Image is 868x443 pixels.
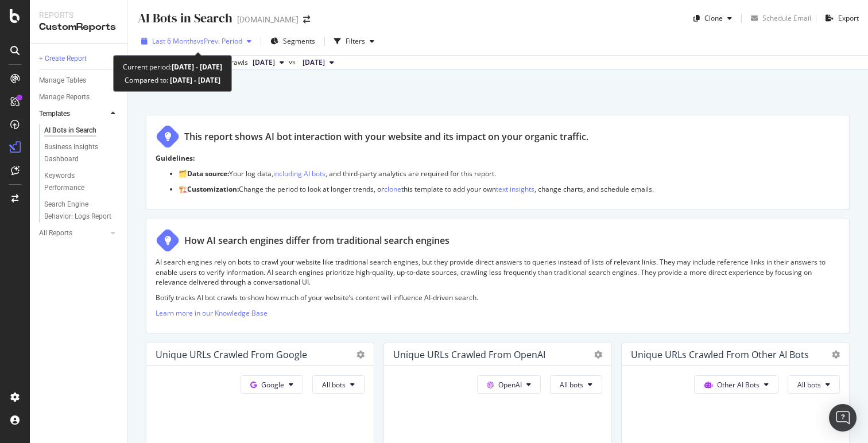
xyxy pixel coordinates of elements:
[39,91,119,103] a: Manage Reports
[179,169,840,178] p: 🗂️ Your log data, , and third-party analytics are required for this report.
[303,57,325,68] span: 2025 Feb. 24th
[156,308,268,318] a: Learn more in our Knowledge Base
[312,375,365,394] button: All bots
[39,53,87,65] div: + Create Report
[788,375,840,394] button: All bots
[39,75,119,87] a: Manage Tables
[689,9,737,28] button: Clone
[152,36,197,46] span: Last 6 Months
[39,21,118,34] div: CustomReports
[44,125,96,137] div: AI Bots in Search
[39,91,90,103] div: Manage Reports
[560,380,583,390] span: All bots
[393,349,545,360] div: Unique URLs Crawled from OpenAI
[123,60,222,73] div: Current period:
[197,36,242,46] span: vs Prev. Period
[241,375,303,394] button: Google
[237,14,299,25] div: [DOMAIN_NAME]
[498,380,522,390] span: OpenAI
[253,57,275,68] span: 2025 Aug. 25th
[146,219,850,333] div: How AI search engines differ from traditional search enginesAI search engines rely on bots to cra...
[289,57,298,67] span: vs
[184,130,588,143] div: This report shows AI bot interaction with your website and its impact on your organic traffic.
[44,170,108,194] div: Keywords Performance
[137,9,232,27] div: AI Bots in Search
[39,108,70,120] div: Templates
[694,375,778,394] button: Other AI Bots
[261,380,284,390] span: Google
[717,380,759,390] span: Other AI Bots
[146,115,850,209] div: This report shows AI bot interaction with your website and its impact on your organic traffic.Gui...
[44,125,119,137] a: AI Bots in Search
[168,75,220,85] b: [DATE] - [DATE]
[44,199,112,223] div: Search Engine Behavior: Logs Report
[283,36,315,46] span: Segments
[156,153,195,163] strong: Guidelines:
[797,380,821,390] span: All bots
[137,32,256,50] button: Last 6 MonthsvsPrev. Period
[384,184,401,194] a: clone
[746,9,811,28] button: Schedule Email
[821,9,859,28] button: Export
[39,108,107,120] a: Templates
[477,375,541,394] button: OpenAI
[39,75,86,87] div: Manage Tables
[156,257,840,286] p: AI search engines rely on bots to crawl your website like traditional search engines, but they pr...
[187,169,229,178] strong: Data source:
[39,227,107,239] a: All Reports
[330,32,379,50] button: Filters
[156,349,307,360] div: Unique URLs Crawled from Google
[322,380,346,390] span: All bots
[44,141,110,165] div: Business Insights Dashboard
[44,199,119,223] a: Search Engine Behavior: Logs Report
[44,170,119,194] a: Keywords Performance
[44,141,119,165] a: Business Insights Dashboard
[172,62,222,72] b: [DATE] - [DATE]
[248,56,289,69] button: [DATE]
[704,13,723,23] div: Clone
[184,234,449,247] div: How AI search engines differ from traditional search engines
[179,184,840,194] p: 🏗️ Change the period to look at longer trends, or this template to add your own , change charts, ...
[125,73,220,87] div: Compared to:
[303,15,310,24] div: arrow-right-arrow-left
[39,9,118,21] div: Reports
[39,53,119,65] a: + Create Report
[631,349,809,360] div: Unique URLs Crawled from Other AI Bots
[273,169,325,178] a: including AI bots
[346,36,365,46] div: Filters
[829,404,857,432] div: Open Intercom Messenger
[266,32,320,50] button: Segments
[550,375,602,394] button: All bots
[298,56,339,69] button: [DATE]
[762,13,811,23] div: Schedule Email
[838,13,859,23] div: Export
[156,293,840,302] p: Botify tracks AI bot crawls to show how much of your website’s content will influence AI-driven s...
[39,227,72,239] div: All Reports
[187,184,239,194] strong: Customization:
[496,184,534,194] a: text insights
